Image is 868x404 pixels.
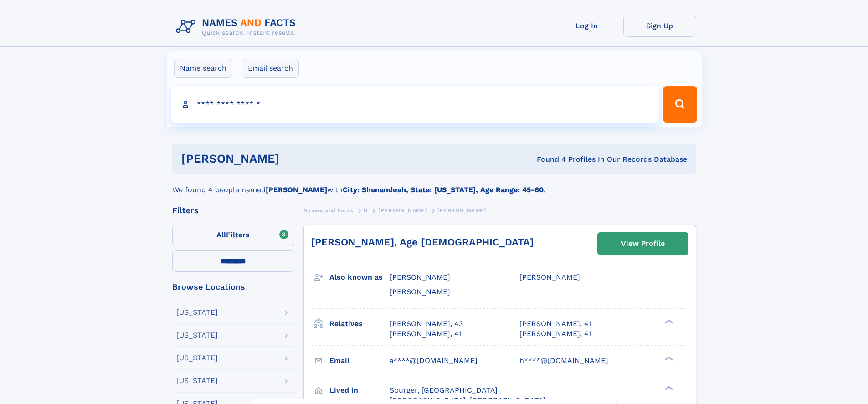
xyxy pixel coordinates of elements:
[364,205,368,216] a: H
[176,354,218,362] div: [US_STATE]
[242,59,299,78] label: Email search
[216,230,226,239] span: All
[172,206,294,215] div: Filters
[329,270,390,285] h3: Also known as
[172,225,294,246] label: Filters
[437,207,486,214] span: [PERSON_NAME]
[408,154,687,164] div: Found 4 Profiles In Our Records Database
[390,287,450,296] span: [PERSON_NAME]
[623,15,696,37] a: Sign Up
[663,355,673,361] div: ❯
[329,383,390,398] h3: Lived in
[311,236,534,248] a: [PERSON_NAME], Age [DEMOGRAPHIC_DATA]
[519,273,580,281] span: [PERSON_NAME]
[172,283,294,291] div: Browse Locations
[519,319,591,329] a: [PERSON_NAME], 41
[171,86,659,123] input: search input
[172,15,303,39] img: Logo Names and Facts
[343,185,544,194] b: City: Shenandoah, State: [US_STATE], Age Range: 45-60
[390,319,463,329] a: [PERSON_NAME], 43
[303,205,354,216] a: Names and Facts
[174,59,232,78] label: Name search
[663,318,673,324] div: ❯
[329,316,390,332] h3: Relatives
[364,207,368,214] span: H
[172,174,696,195] div: We found 4 people named with .
[378,207,427,214] span: [PERSON_NAME]
[390,273,450,281] span: [PERSON_NAME]
[176,377,218,384] div: [US_STATE]
[378,205,427,216] a: [PERSON_NAME]
[176,332,218,339] div: [US_STATE]
[519,329,591,339] a: [PERSON_NAME], 41
[663,385,673,391] div: ❯
[181,153,408,164] h1: [PERSON_NAME]
[329,353,390,368] h3: Email
[390,386,498,394] span: Spurger, [GEOGRAPHIC_DATA]
[550,15,623,37] a: Log In
[176,309,218,316] div: [US_STATE]
[266,185,327,194] b: [PERSON_NAME]
[663,86,697,123] button: Search Button
[390,329,462,339] a: [PERSON_NAME], 41
[598,233,688,255] a: View Profile
[621,233,665,254] div: View Profile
